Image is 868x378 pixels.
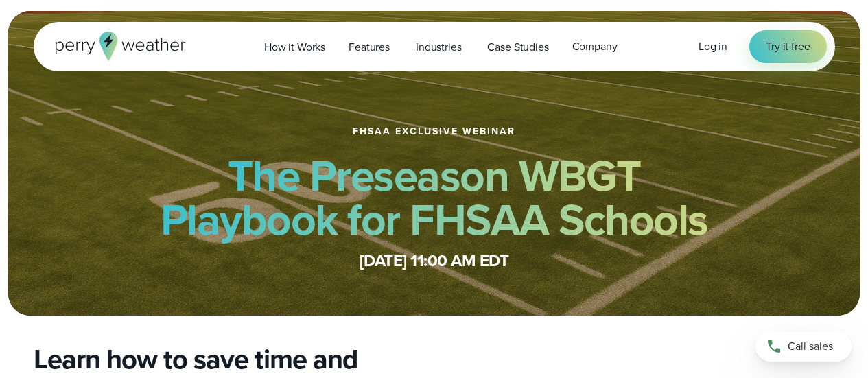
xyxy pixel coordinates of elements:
a: Try it free [749,30,826,63]
span: Try it free [766,38,810,55]
a: Case Studies [476,33,560,61]
a: How it Works [253,33,337,61]
span: Industries [416,39,461,56]
h1: FHSAA Exclusive Webinar [353,126,515,137]
span: Case Studies [487,39,548,56]
strong: The Preseason WBGT Playbook for FHSAA Schools [161,143,708,252]
span: Company [572,38,618,55]
a: Log in [699,38,727,55]
span: How it Works [264,39,325,56]
span: Log in [699,38,727,54]
a: Call sales [755,331,852,362]
span: Call sales [788,338,833,355]
span: Features [349,39,390,56]
strong: [DATE] 11:00 AM EDT [360,248,509,273]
